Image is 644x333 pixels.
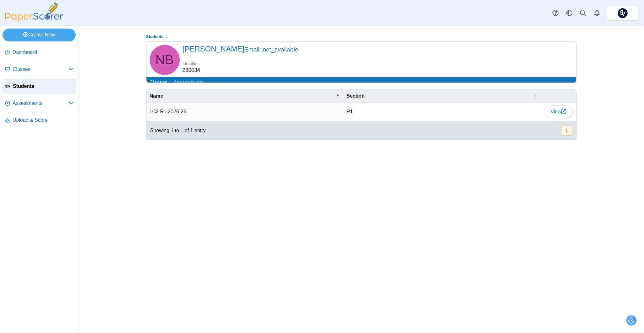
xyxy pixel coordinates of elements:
[3,17,65,23] a: PaperScorer
[183,45,298,53] span: [PERSON_NAME]
[544,105,573,118] a: View
[3,113,76,128] a: Upload & Score
[3,79,76,94] a: Students
[607,6,638,21] a: ps.PvyhDibHWFIxMkTk
[146,103,343,121] td: LC2 R1 2025-26
[150,93,163,99] span: Name
[3,62,76,77] a: Classes
[13,83,73,90] span: Students
[13,117,74,124] span: Upload & Score
[618,8,628,18] span: Chris Paolelli
[561,125,572,136] button: 1
[551,109,566,114] span: View
[3,3,65,22] img: PaperScorer
[533,89,537,103] span: Section : Activate to sort
[13,49,74,56] span: Dashboard
[347,93,365,99] span: Section
[146,34,164,39] span: Students
[590,6,604,20] a: Alerts
[13,100,69,107] span: Assessments
[144,33,165,41] a: Students
[618,8,628,18] img: ps.PvyhDibHWFIxMkTk
[183,67,200,74] dd: 280034
[3,29,76,41] a: Create New
[13,66,69,73] span: Classes
[561,125,572,136] nav: pagination
[155,53,173,67] span: Nell Banasik
[343,103,541,121] td: R1
[3,45,76,60] a: Dashboard
[336,89,340,103] span: Name : Activate to invert sorting
[3,96,76,111] a: Assessments
[170,77,206,89] a: Assessments
[146,121,206,140] div: Showing 1 to 1 of 1 entry
[146,77,171,89] a: Classes
[244,46,298,53] small: Email: not_available
[183,61,200,67] dt: Identifier:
